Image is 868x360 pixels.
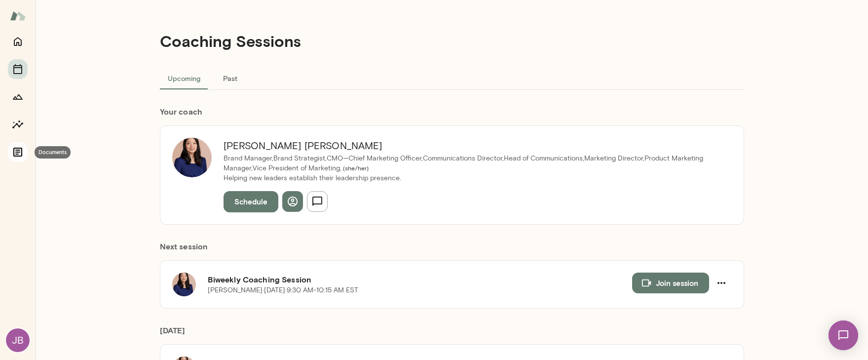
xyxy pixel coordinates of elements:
h4: Coaching Sessions [160,32,301,50]
p: Helping new leaders establish their leadership presence. [224,173,720,183]
button: View profile [282,191,303,212]
button: Sessions [8,59,28,79]
p: [PERSON_NAME] · [DATE] · 9:30 AM-10:15 AM EST [208,285,358,295]
div: JB [6,328,30,352]
button: Insights [8,115,28,134]
button: Home [8,32,28,51]
h6: [PERSON_NAME] [PERSON_NAME] [224,138,720,154]
div: basic tabs example [160,66,744,90]
div: Documents [35,146,71,159]
span: ( she/her ) [341,164,369,171]
button: Upcoming [160,66,208,90]
h6: [DATE] [160,324,744,344]
img: Leah Kim [172,138,212,177]
button: Past [208,66,253,90]
img: Mento [10,6,26,25]
button: Join session [632,273,709,293]
button: Schedule [224,191,278,212]
p: Brand Manager,Brand Strategist,CMO—Chief Marketing Officer,Communications Director,Head of Commun... [224,154,720,173]
h6: Biweekly Coaching Session [208,274,632,285]
h6: Next session [160,240,744,260]
button: Growth Plan [8,87,28,107]
button: Documents [8,142,28,162]
h6: Your coach [160,106,744,118]
button: Send message [307,191,328,212]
